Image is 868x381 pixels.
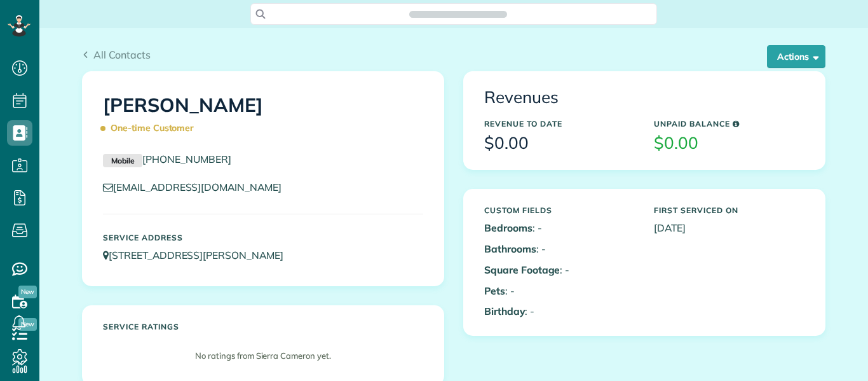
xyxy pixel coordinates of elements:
[103,181,294,193] a: [EMAIL_ADDRESS][DOMAIN_NAME]
[103,249,295,261] a: [STREET_ADDRESS][PERSON_NAME]
[767,45,825,68] button: Actions
[18,286,37,298] span: New
[484,263,635,277] p: : -
[422,8,494,20] span: Search ZenMaid…
[103,95,423,139] h1: [PERSON_NAME]
[93,48,151,61] span: All Contacts
[484,221,532,234] b: Bedrooms
[654,134,804,153] h3: $0.00
[484,304,635,319] p: : -
[484,305,525,317] b: Birthday
[484,242,635,256] p: : -
[484,206,635,214] h5: Custom Fields
[103,233,423,242] h5: Service Address
[484,120,635,128] h5: Revenue to Date
[484,88,804,107] h3: Revenues
[103,153,231,165] a: Mobile[PHONE_NUMBER]
[654,206,804,214] h5: First Serviced On
[484,221,635,235] p: : -
[484,134,635,153] h3: $0.00
[484,284,505,297] b: Pets
[654,221,804,235] p: [DATE]
[103,117,200,139] span: One-time Customer
[484,284,635,298] p: : -
[484,242,536,255] b: Bathrooms
[103,154,142,168] small: Mobile
[103,322,423,331] h5: Service ratings
[654,120,804,128] h5: Unpaid Balance
[82,47,151,62] a: All Contacts
[484,263,560,276] b: Square Footage
[109,350,417,362] p: No ratings from Sierra Cameron yet.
